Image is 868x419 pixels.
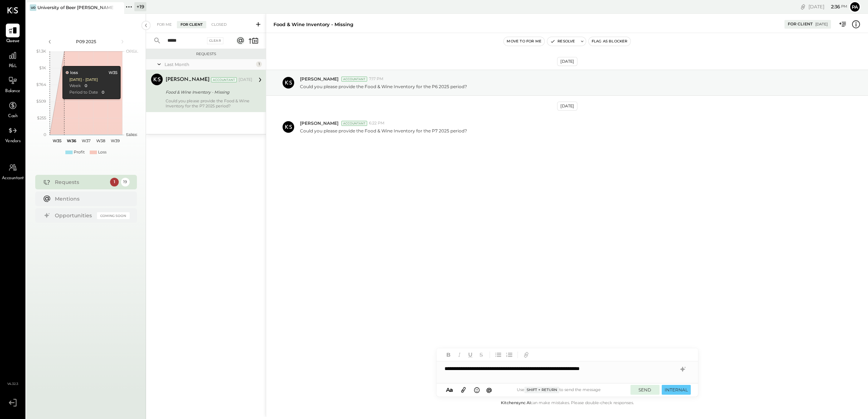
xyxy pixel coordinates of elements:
[494,350,503,360] button: Unordered List
[126,49,138,54] text: OPEX
[69,90,98,95] div: Period to Date
[256,61,262,67] div: 1
[5,88,20,95] span: Balance
[44,132,46,137] text: 0
[208,21,230,28] div: Closed
[2,175,24,182] span: Accountant
[0,24,25,45] a: Queue
[110,138,119,143] text: W39
[177,21,206,28] div: For Client
[101,90,104,95] div: 0
[55,38,117,45] div: P09 2025
[815,22,828,27] div: [DATE]
[300,120,338,126] span: [PERSON_NAME]
[9,63,17,70] span: P&L
[39,65,46,70] text: $1K
[110,178,119,186] div: 1
[150,52,262,57] div: Requests
[211,77,237,82] div: Accountant
[36,99,46,104] text: $509
[369,76,384,82] span: 7:17 PM
[126,132,137,137] text: Sales
[30,4,36,11] div: Uo
[55,195,126,202] div: Mentions
[300,76,338,82] span: [PERSON_NAME]
[494,387,623,393] div: Use to send the message
[484,385,494,394] button: @
[273,21,353,28] div: Food & Wine Inventory - Missing
[369,120,385,126] span: 6:22 PM
[0,99,25,120] a: Cash
[444,350,453,360] button: Bold
[108,70,117,76] div: W35
[65,70,78,76] div: loss
[630,385,660,395] button: SEND
[476,350,486,360] button: Strikethrough
[36,82,46,87] text: $764
[341,77,367,82] div: Accountant
[5,138,21,145] span: Vendors
[849,1,861,13] button: Pa
[0,161,25,182] a: Accountant
[53,138,61,143] text: W35
[96,138,105,143] text: W38
[589,37,630,46] button: Flag as Blocker
[799,3,807,11] div: copy link
[82,138,90,143] text: W37
[0,49,25,70] a: P&L
[450,386,453,393] span: a
[134,2,146,11] div: + 19
[808,3,847,10] div: [DATE]
[67,138,76,143] text: W36
[239,77,252,83] div: [DATE]
[466,350,475,360] button: Underline
[8,113,17,120] span: Cash
[55,212,93,219] div: Opportunities
[166,76,210,83] div: [PERSON_NAME]
[662,385,691,395] button: INTERNAL
[37,115,46,120] text: $255
[341,121,367,126] div: Accountant
[166,98,252,108] div: Could you please provide the Food & Wine Inventory for the P7 2025 period?
[0,74,25,95] a: Balance
[69,77,97,82] div: [DATE] - [DATE]
[455,350,464,360] button: Italic
[207,37,224,44] div: Clear
[74,149,85,155] div: Profit
[98,149,106,155] div: Loss
[84,83,87,89] div: 0
[37,4,113,11] div: University of Beer [PERSON_NAME]
[524,387,559,393] span: Shift + Return
[788,21,813,27] div: For Client
[166,89,250,96] div: Food & Wine Inventory - Missing
[69,83,81,89] div: Week
[504,350,514,360] button: Ordered List
[153,21,175,28] div: For Me
[504,37,544,46] button: Move to for me
[522,350,531,360] button: Add URL
[557,102,577,111] div: [DATE]
[557,57,577,66] div: [DATE]
[165,61,254,67] div: Last Month
[36,49,46,54] text: $1.3K
[55,178,106,186] div: Requests
[300,128,467,134] p: Could you please provide the Food & Wine Inventory for the P7 2025 period?
[97,212,130,219] div: Coming Soon
[0,124,25,145] a: Vendors
[547,37,578,46] button: Resolve
[444,386,455,394] button: Aa
[6,38,20,45] span: Queue
[486,386,492,393] span: @
[121,178,130,186] div: 19
[300,83,467,90] p: Could you please provide the Food & Wine Inventory for the P6 2025 period?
